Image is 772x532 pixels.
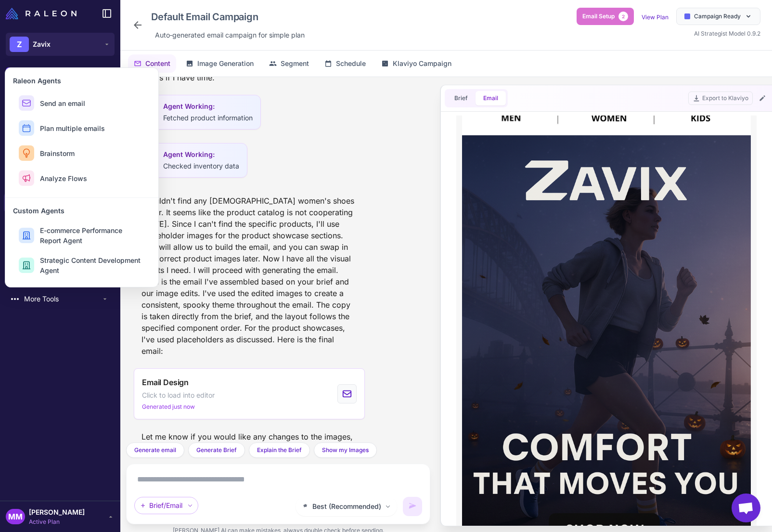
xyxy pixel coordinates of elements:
[4,241,116,261] a: Analytics
[263,54,315,73] button: Segment
[10,37,29,52] div: Z
[13,91,151,115] button: Send an email
[180,54,259,73] button: Image Generation
[40,225,145,246] span: E-commerce Performance Report Agent
[281,58,309,69] span: Segment
[13,221,151,249] button: E-commerce Performance Report Agent
[13,251,151,279] button: Strategic Content Development Agent
[296,497,397,516] button: Best (Recommended)
[196,446,237,454] span: Generate Brief
[151,28,309,42] div: Click to edit description
[732,493,760,522] div: Open chat
[147,8,309,26] div: Click to edit campaign name
[6,8,80,19] a: Raleon Logo
[4,96,116,117] a: Chats
[757,92,768,104] button: Edit Email
[40,255,145,275] span: Strategic Content Development Agent
[582,12,615,21] span: Email Setup
[6,509,25,524] div: MM
[142,390,215,401] span: Click to load into editor
[24,294,101,304] span: More Tools
[126,442,184,458] button: Generate email
[6,20,295,453] img: A runner on a dark, atmospheric path.
[6,33,115,56] button: ZZavix
[322,446,369,454] span: Show my Images
[163,114,253,122] span: Fetched product information
[13,167,151,190] button: Analyze Flows
[312,501,381,512] span: Best (Recommended)
[128,54,176,73] button: Content
[134,446,176,454] span: Generate email
[134,497,198,514] div: Brief/Email
[694,12,741,21] span: Campaign Ready
[40,98,85,108] span: Send an email
[6,8,77,19] img: Raleon Logo
[688,91,753,105] button: Export to Klaviyo
[13,206,151,216] h3: Custom Agents
[577,8,634,25] button: Email Setup2
[145,58,170,69] span: Content
[134,427,365,469] div: Let me know if you would like any changes to the images, copy, or layout. I can easily adjust any...
[4,217,116,237] a: Segments
[163,101,253,112] span: Agent Working:
[4,169,116,189] a: Campaigns
[642,13,669,21] a: View Plan
[29,507,85,518] span: [PERSON_NAME]
[13,117,151,140] button: Plan multiple emails
[4,144,116,165] a: Email Design
[13,76,151,86] h3: Raleon Agents
[155,30,305,40] span: Auto‑generated email campaign for simple plan
[188,442,245,458] button: Generate Brief
[476,91,506,105] button: Email
[336,58,366,69] span: Schedule
[4,193,116,213] a: Calendar
[142,376,189,388] span: Email Design
[163,149,239,160] span: Agent Working:
[33,39,51,50] span: Zavix
[249,442,310,458] button: Explain the Brief
[319,54,372,73] button: Schedule
[197,58,254,69] span: Image Generation
[40,148,75,158] span: Brainstorm
[257,446,302,454] span: Explain the Brief
[393,58,451,69] span: Klaviyo Campaign
[29,518,85,526] span: Active Plan
[40,123,105,133] span: Plan multiple emails
[142,402,195,411] span: Generated just now
[4,120,116,141] a: Knowledge
[4,265,116,285] a: Integrations
[40,173,87,183] span: Analyze Flows
[314,442,377,458] button: Show my Images
[13,142,151,165] button: Brainstorm
[447,91,476,105] button: Brief
[163,162,239,170] span: Checked inventory data
[134,191,365,361] div: I couldn't find any [DEMOGRAPHIC_DATA] women's shoes either. It seems like the product catalog is...
[618,12,628,21] span: 2
[375,54,457,73] button: Klaviyo Campaign
[694,30,760,37] span: AI Strategist Model 0.9.2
